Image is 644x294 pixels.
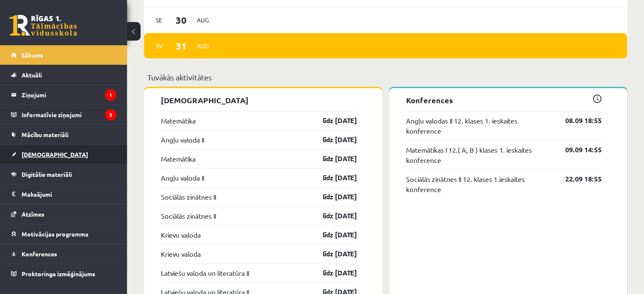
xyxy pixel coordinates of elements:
[168,13,194,27] span: 30
[150,39,168,52] span: Sv
[22,71,42,79] span: Aktuāli
[11,125,116,144] a: Mācību materiāli
[168,39,194,53] span: 31
[406,94,602,106] p: Konferences
[22,210,44,218] span: Atzīmes
[11,264,116,283] a: Proktoringa izmēģinājums
[308,135,357,145] a: līdz [DATE]
[161,192,216,202] a: Sociālās zinātnes II
[22,250,57,258] span: Konferences
[406,145,553,165] a: Matemātikas I 12.( A, B ) klases 1. ieskaites konference
[11,65,116,85] a: Aktuāli
[11,184,116,204] a: Maksājumi
[161,154,196,164] a: Matemātika
[11,224,116,244] a: Motivācijas programma
[308,268,357,278] a: līdz [DATE]
[308,230,357,240] a: līdz [DATE]
[161,115,196,126] a: Matemātika
[308,211,357,221] a: līdz [DATE]
[308,192,357,202] a: līdz [DATE]
[22,151,88,158] span: [DEMOGRAPHIC_DATA]
[22,270,95,278] span: Proktoringa izmēģinājums
[105,89,116,101] i: 1
[22,131,69,138] span: Mācību materiāli
[308,173,357,183] a: līdz [DATE]
[406,115,553,136] a: Angļu valodas II 12. klases 1. ieskaites konference
[161,268,249,278] a: Latviešu valoda un literatūra II
[553,115,602,126] a: 08.09 18:55
[553,145,602,155] a: 09.09 14:55
[11,45,116,65] a: Sākums
[161,94,357,106] p: [DEMOGRAPHIC_DATA]
[161,135,204,145] a: Angļu valoda II
[22,170,72,178] span: Digitālie materiāli
[22,85,116,104] legend: Ziņojumi
[11,85,116,104] a: Ziņojumi1
[147,71,624,83] p: Tuvākās aktivitātes
[22,105,116,124] legend: Informatīvie ziņojumi
[194,39,212,52] span: Aug
[161,249,201,259] a: Krievu valoda
[150,14,168,27] span: Se
[308,249,357,259] a: līdz [DATE]
[11,165,116,184] a: Digitālie materiāli
[11,145,116,164] a: [DEMOGRAPHIC_DATA]
[161,230,201,240] a: Krievu valoda
[22,51,43,59] span: Sākums
[161,173,204,183] a: Angļu valoda II
[194,14,212,27] span: Aug
[11,105,116,124] a: Informatīvie ziņojumi3
[553,174,602,184] a: 22.09 18:55
[308,154,357,164] a: līdz [DATE]
[11,244,116,264] a: Konferences
[22,184,116,204] legend: Maksājumi
[161,211,216,221] a: Sociālās zinātnes II
[22,230,88,238] span: Motivācijas programma
[11,204,116,224] a: Atzīmes
[105,109,116,121] i: 3
[406,174,553,194] a: Sociālās zinātnes II 12. klases 1.ieskaites konference
[9,15,77,36] a: Rīgas 1. Tālmācības vidusskola
[308,115,357,126] a: līdz [DATE]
